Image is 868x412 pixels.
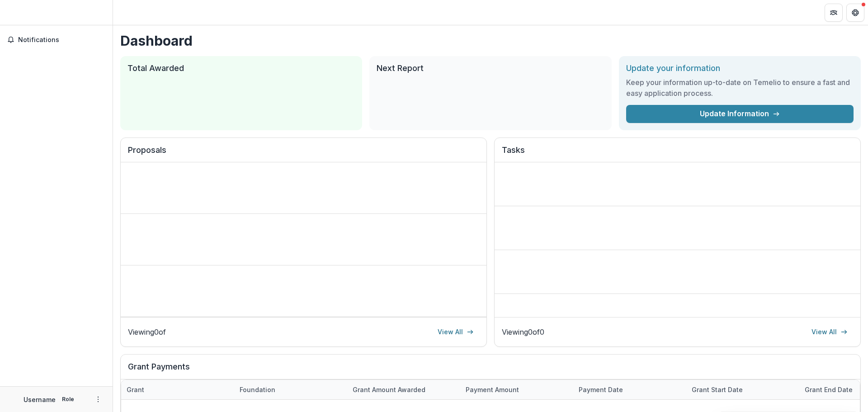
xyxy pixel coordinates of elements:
[18,36,105,44] span: Notifications
[59,395,77,403] p: Role
[502,145,853,162] h2: Tasks
[432,325,479,339] a: View All
[825,4,843,22] button: Partners
[4,33,109,47] button: Notifications
[127,63,355,73] h2: Total Awarded
[128,362,853,379] h2: Grant Payments
[377,63,604,73] h2: Next Report
[846,4,864,22] button: Get Help
[128,145,479,162] h2: Proposals
[93,394,104,405] button: More
[120,33,861,49] h1: Dashboard
[24,395,56,404] p: Username
[502,327,544,337] p: Viewing 0 of 0
[806,325,853,339] a: View All
[626,63,854,73] h2: Update your information
[626,77,854,99] h3: Keep your information up-to-date on Temelio to ensure a fast and easy application process.
[128,327,166,337] p: Viewing 0 of
[626,105,854,123] a: Update Information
